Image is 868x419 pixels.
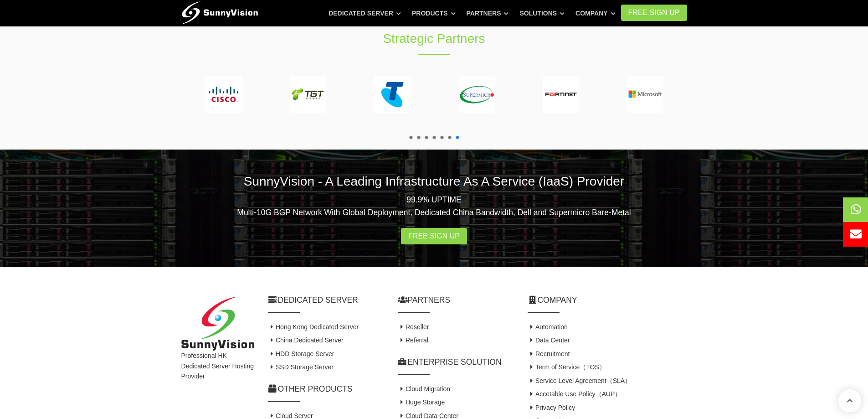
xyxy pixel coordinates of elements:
[528,295,687,306] h2: Company
[398,357,514,368] h2: Enterprise Solution
[398,385,451,393] a: Cloud Migration
[282,30,586,47] h1: Strategic Partners
[528,350,570,357] a: Recruitment
[412,5,456,21] a: Products
[181,297,254,351] img: SunnyVision Limited
[528,363,606,371] a: Term of Service（TOS）
[543,76,579,113] img: fortinet-150.png
[268,363,334,371] a: SSD Storage Server
[398,398,445,406] a: Huge Storage
[528,323,568,331] a: Automation
[181,193,687,219] p: 99.9% UPTIME Multi-10G BGP Network With Global Deployment, Dedicated China Bandwidth, Dell and Su...
[268,323,359,331] a: Hong Kong Dedicated Server
[575,5,616,21] a: Company
[458,76,495,113] img: supermicro-150.png
[398,323,429,331] a: Reseller
[290,76,326,113] img: tgs-150.png
[528,336,570,344] a: Data Center
[329,5,401,21] a: Dedicated Server
[467,5,509,21] a: Partners
[268,383,384,395] h2: Other Products
[398,336,428,344] a: Referral
[205,76,242,113] img: cisco-150.png
[268,295,384,306] h2: Dedicated Server
[398,295,514,306] h2: Partners
[627,76,663,113] img: microsoft-150.png
[268,350,334,357] a: HDD Storage Server
[401,228,467,244] a: Free Sign Up
[621,5,687,21] a: FREE Sign Up
[374,76,411,113] img: telstra-150.png
[268,336,344,344] a: China Dedicated Server
[528,390,621,398] a: Accetable Use Policy（AUP）
[528,377,632,384] a: Service Level Agreement（SLA）
[519,5,565,21] a: Solutions
[181,172,687,190] h2: SunnyVision - A Leading Infrastructure As A Service (IaaS) Provider
[528,404,575,411] a: Privacy Policy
